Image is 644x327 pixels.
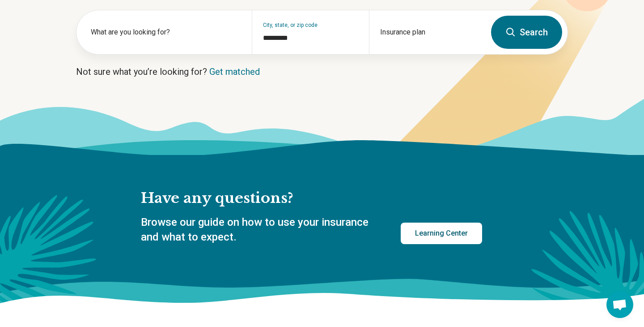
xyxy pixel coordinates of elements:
h2: Have any questions? [141,189,482,208]
p: Not sure what you’re looking for? [76,65,568,78]
p: Browse our guide on how to use your insurance and what to expect. [141,215,379,245]
button: Search [491,16,562,49]
a: Get matched [209,66,260,77]
a: Open chat [606,291,633,318]
label: What are you looking for? [91,27,241,38]
a: Learning Center [401,223,482,244]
